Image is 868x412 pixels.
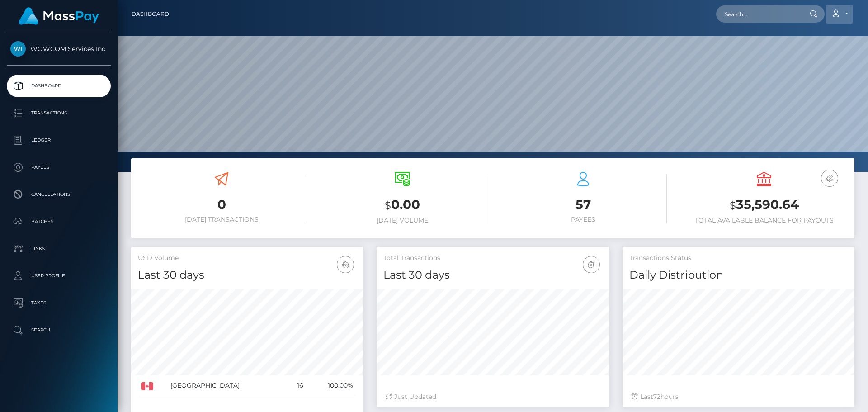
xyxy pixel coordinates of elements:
[307,375,357,396] td: 100.00%
[7,75,111,97] a: Dashboard
[10,41,26,57] img: WOWCOM Services Inc
[680,196,848,214] h3: 35,590.64
[7,265,111,287] a: User Profile
[138,254,356,263] h5: USD Volume
[141,382,153,390] img: CA.png
[7,129,111,152] a: Ledger
[10,323,107,337] p: Search
[132,5,169,24] a: Dashboard
[138,196,305,213] h3: 0
[138,267,356,283] h4: Last 30 days
[716,5,801,23] input: Search...
[287,375,307,396] td: 16
[319,196,486,214] h3: 0.00
[632,392,845,402] div: Last hours
[7,183,111,206] a: Cancellations
[7,319,111,341] a: Search
[500,196,667,213] h3: 57
[7,156,111,179] a: Payees
[383,267,602,283] h4: Last 30 days
[167,375,287,396] td: [GEOGRAPHIC_DATA]
[10,242,107,256] p: Links
[680,217,848,224] h6: Total Available Balance for Payouts
[319,217,486,224] h6: [DATE] Volume
[730,199,736,212] small: $
[500,216,667,223] h6: Payees
[10,161,107,174] p: Payees
[7,292,111,314] a: Taxes
[629,267,848,283] h4: Daily Distribution
[653,393,660,401] span: 72
[629,254,848,263] h5: Transactions Status
[138,216,305,223] h6: [DATE] Transactions
[10,188,107,201] p: Cancellations
[10,79,107,93] p: Dashboard
[10,215,107,228] p: Batches
[10,106,107,120] p: Transactions
[7,102,111,124] a: Transactions
[383,254,602,263] h5: Total Transactions
[385,199,391,212] small: $
[19,7,99,25] img: MassPay Logo
[10,133,107,147] p: Ledger
[10,269,107,283] p: User Profile
[7,210,111,233] a: Batches
[10,296,107,310] p: Taxes
[7,45,111,53] span: WOWCOM Services Inc
[386,392,599,402] div: Just Updated
[7,237,111,260] a: Links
